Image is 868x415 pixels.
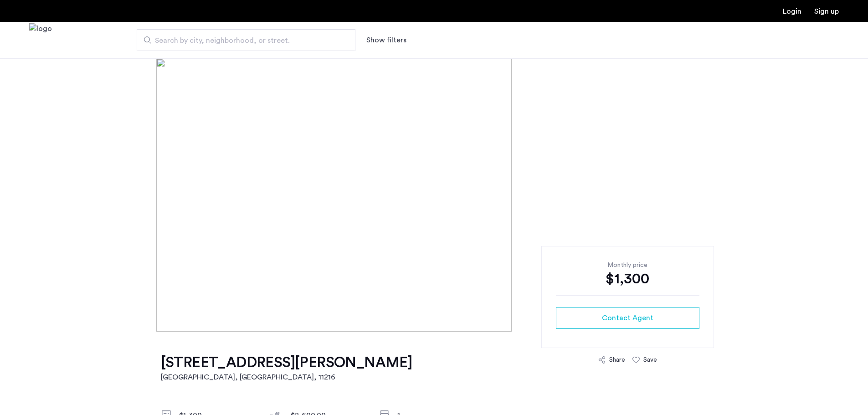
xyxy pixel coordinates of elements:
span: Search by city, neighborhood, or street. [155,35,330,46]
a: Registration [814,8,839,15]
input: Apartment Search [137,29,355,51]
img: [object%20Object] [156,58,712,332]
h2: [GEOGRAPHIC_DATA], [GEOGRAPHIC_DATA] , 11216 [161,372,412,383]
div: Share [609,355,625,364]
div: $1,300 [556,270,699,288]
a: Cazamio Logo [29,23,52,57]
img: logo [29,23,52,57]
a: Login [783,8,801,15]
button: button [556,307,699,329]
button: Show or hide filters [366,35,406,46]
div: Save [643,355,657,364]
span: Contact Agent [602,313,653,323]
div: Monthly price [556,261,699,270]
a: [STREET_ADDRESS][PERSON_NAME][GEOGRAPHIC_DATA], [GEOGRAPHIC_DATA], 11216 [161,354,412,383]
h1: [STREET_ADDRESS][PERSON_NAME] [161,354,412,372]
